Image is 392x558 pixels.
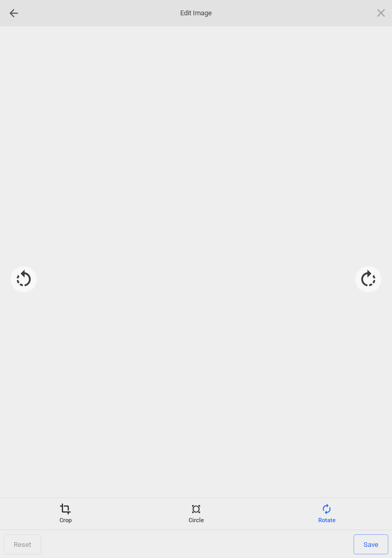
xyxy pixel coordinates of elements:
[143,8,249,18] span: Edit Image
[5,5,22,22] div: Go back
[264,503,389,524] div: Rotate
[354,534,388,554] span: Save
[355,266,381,292] div: Rotate 90°
[3,503,128,524] div: Crop
[375,7,387,18] span: Click here or hit ESC to close picker
[133,503,259,524] div: Circle
[11,266,37,292] div: Rotate -90°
